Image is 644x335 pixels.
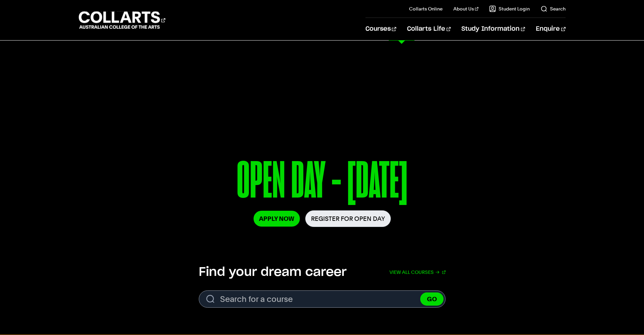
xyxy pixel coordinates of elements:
[541,5,566,12] a: Search
[79,10,165,30] div: Go to homepage
[489,5,530,12] a: Student Login
[536,18,565,40] a: Enquire
[199,290,446,308] form: Search
[254,211,300,227] a: Apply Now
[453,5,478,12] a: About Us
[305,210,391,227] a: Register for Open Day
[461,18,525,40] a: Study Information
[365,18,396,40] a: Courses
[389,265,446,280] a: View all courses
[420,292,444,306] button: GO
[133,155,510,210] p: OPEN DAY - [DATE]
[409,5,443,12] a: Collarts Online
[407,18,451,40] a: Collarts Life
[199,265,347,280] h2: Find your dream career
[199,290,446,308] input: Search for a course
